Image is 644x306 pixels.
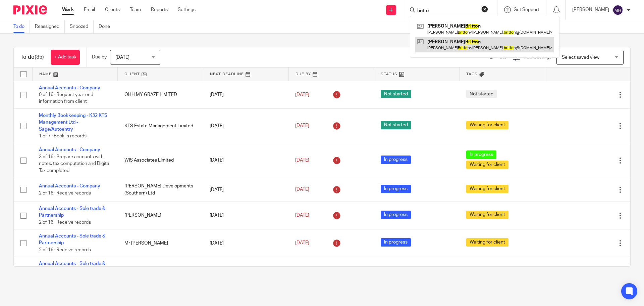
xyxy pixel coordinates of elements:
a: Annual Accounts - Company [39,184,100,188]
td: [PERSON_NAME] [PERSON_NAME] [118,257,203,292]
h1: To do [20,54,44,61]
td: [DATE] [203,178,288,202]
span: Waiting for client [466,161,508,169]
span: [DATE] [295,241,309,246]
a: Annual Accounts - Sole trade & Partnership [39,261,105,273]
span: In progress [381,211,411,219]
td: [DATE] [203,229,288,257]
span: [DATE] [295,187,309,192]
span: Waiting for client [466,185,508,193]
td: [DATE] [203,81,288,108]
a: To do [13,20,30,33]
span: Get Support [514,7,539,12]
td: [DATE] [203,257,288,292]
a: Settings [178,6,196,13]
span: Waiting for client [466,211,508,219]
td: Mr [PERSON_NAME] [118,229,203,257]
a: Monthly Bookkeeping - K32 KTS Management Ltd - Sage/Autoentry [39,113,107,132]
a: Email [84,6,95,13]
span: 2 of 16 · Receive records [39,248,91,252]
span: [DATE] [295,213,309,218]
img: Pixie [13,5,47,14]
span: [DATE] [295,92,309,97]
span: 2 of 16 · Receive records [39,191,91,195]
p: Due by [92,54,107,60]
td: KTS Estate Management Limited [118,108,203,143]
a: Work [62,6,74,13]
span: [DATE] [115,55,129,60]
td: [PERSON_NAME] Developments (Southern) Ltd [118,178,203,202]
a: Reassigned [35,20,65,33]
span: In progress [381,238,411,247]
span: (35) [35,54,44,60]
a: Annual Accounts - Company [39,147,100,152]
span: Not started [381,121,411,129]
span: In progress [466,150,496,159]
td: WIS Associates Limited [118,143,203,178]
input: Search [417,8,477,14]
a: Snoozed [70,20,94,33]
a: + Add task [51,50,80,65]
a: Annual Accounts - Sole trade & Partnership [39,206,105,218]
span: 1 of 7 · Book in records [39,134,87,138]
img: svg%3E [612,5,623,15]
a: Annual Accounts - Sole trade & Partnership [39,234,105,245]
td: [DATE] [203,108,288,143]
span: [DATE] [295,158,309,163]
td: [DATE] [203,202,288,229]
a: Done [99,20,115,33]
span: Not started [466,90,497,98]
span: 2 of 16 · Receive records [39,220,91,225]
a: Reports [151,6,168,13]
td: OHH MY GRAZE LIMITED [118,81,203,108]
td: [DATE] [203,143,288,178]
a: Team [130,6,141,13]
p: [PERSON_NAME] [572,6,609,13]
td: [PERSON_NAME] [118,202,203,229]
span: Not started [381,90,411,98]
span: Waiting for client [466,238,508,247]
span: Tags [466,72,478,76]
span: Waiting for client [466,121,508,129]
a: Clients [105,6,120,13]
button: Clear [481,6,488,12]
span: 0 of 16 · Request year end information from client [39,92,93,104]
a: Annual Accounts - Company [39,86,100,90]
span: [DATE] [295,124,309,128]
span: Select saved view [562,55,599,60]
span: In progress [381,185,411,193]
span: In progress [381,156,411,164]
span: 3 of 16 · Prepare accounts with notes, tax computation and Digita Tax completed [39,155,109,173]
